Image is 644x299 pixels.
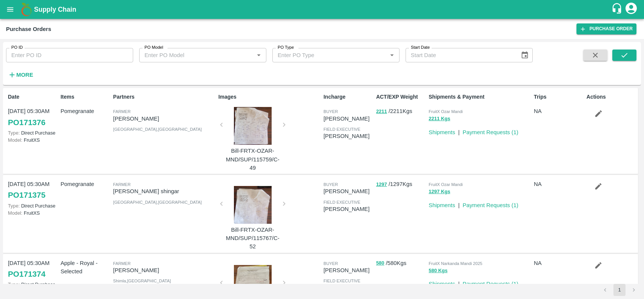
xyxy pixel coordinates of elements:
p: Apple - Royal - Selected [60,259,110,276]
p: Bill-FRTX-OZAR-MND/SUP/115759/C-49 [224,147,281,172]
div: | [455,277,460,288]
span: Type: [8,130,20,136]
p: NA [534,180,583,188]
input: Enter PO ID [6,48,133,62]
span: field executive [323,127,360,132]
span: field executive [323,200,360,204]
strong: More [16,72,33,78]
p: / 1297 Kgs [376,180,426,189]
p: [DATE] 05:30AM [8,107,57,115]
label: PO ID [11,45,23,51]
button: open drawer [2,1,19,18]
a: PO171376 [8,116,45,129]
p: [DATE] 05:30AM [8,180,57,188]
p: [PERSON_NAME] [323,266,373,274]
input: Start Date [406,48,515,62]
span: buyer [323,261,338,266]
p: [PERSON_NAME] [323,187,373,195]
p: ACT/EXP Weight [376,93,426,101]
a: Supply Chain [34,4,611,15]
a: Shipments [429,281,455,287]
span: Model: [8,137,22,143]
a: Payment Requests (1) [463,281,518,287]
p: / 2211 Kgs [376,107,426,116]
p: Items [60,93,110,101]
p: FruitXS [8,136,57,144]
p: FruitXS [8,209,57,217]
p: Pomegranate [60,180,110,188]
p: [DATE] 05:30AM [8,259,57,267]
p: Direct Purchase [8,202,57,209]
span: FruitX Ozar Mandi [429,182,463,187]
p: Direct Purchase [8,281,57,288]
p: NA [534,107,583,115]
p: Images [218,93,321,101]
img: logo [19,2,34,17]
button: 2211 Kgs [429,115,450,123]
span: buyer [323,109,338,114]
span: FruitX Narkanda Mandi 2025 [429,261,482,266]
p: Actions [587,93,636,101]
span: Farmer [113,261,131,266]
p: [PERSON_NAME] [113,266,215,274]
span: Shimla , [GEOGRAPHIC_DATA] [113,279,171,283]
button: 1297 Kgs [429,187,450,196]
span: [GEOGRAPHIC_DATA] , [GEOGRAPHIC_DATA] [113,127,202,132]
span: Farmer [113,182,131,187]
button: More [6,68,35,81]
b: Supply Chain [34,6,76,13]
input: Enter PO Type [275,50,385,60]
label: PO Model [144,45,163,51]
button: Open [254,50,264,60]
a: PO171375 [8,188,45,202]
div: | [455,125,460,136]
p: Trips [534,93,583,101]
span: Farmer [113,109,131,114]
span: buyer [323,182,338,187]
label: Start Date [411,45,430,51]
p: [PERSON_NAME] [113,115,215,123]
p: Shipments & Payment [429,93,531,101]
p: / 580 Kgs [376,259,426,268]
p: Pomegranate [60,107,110,115]
span: Type: [8,203,20,209]
span: [GEOGRAPHIC_DATA] , [GEOGRAPHIC_DATA] [113,200,202,204]
span: field executive [323,279,360,283]
p: NA [534,259,583,267]
span: Model: [8,210,22,216]
div: account of current user [624,2,638,17]
a: Shipments [429,129,455,135]
a: Shipments [429,202,455,208]
p: Direct Purchase [8,129,57,136]
button: 580 Kgs [429,266,447,275]
p: [PERSON_NAME] shingar [113,187,215,195]
button: Choose date [518,48,532,62]
button: Open [387,50,397,60]
p: Incharge [323,93,373,101]
p: [PERSON_NAME] [323,115,373,123]
div: Purchase Orders [6,24,51,34]
button: page 1 [613,284,626,296]
div: | [455,198,460,209]
a: PO171374 [8,267,45,281]
p: Partners [113,93,215,101]
p: Bill-FRTX-OZAR-MND/SUP/115767/C-52 [224,226,281,251]
a: Purchase Order [576,23,636,34]
label: PO Type [278,45,294,51]
a: Payment Requests (1) [463,129,518,135]
button: 1297 [376,180,387,189]
span: Type: [8,282,20,287]
button: 2211 [376,107,387,116]
p: [PERSON_NAME] [323,205,373,213]
div: customer-support [611,3,624,16]
nav: pagination navigation [598,284,641,296]
span: FruitX Ozar Mandi [429,109,463,114]
p: Date [8,93,57,101]
a: Payment Requests (1) [463,202,518,208]
input: Enter PO Model [141,50,252,60]
p: [PERSON_NAME] [323,132,373,140]
button: 580 [376,259,384,268]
